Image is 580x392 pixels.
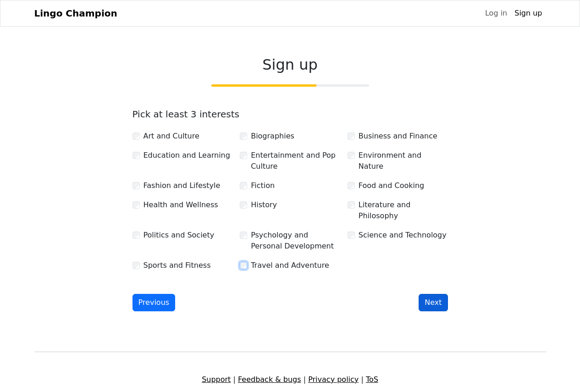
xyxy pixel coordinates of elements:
[133,294,176,311] button: Previous
[359,150,448,172] label: Environment and Nature
[29,374,552,385] div: | | |
[481,4,511,22] a: Log in
[511,4,546,22] a: Sign up
[308,375,359,384] a: Privacy policy
[144,131,199,142] label: Art and Culture
[359,199,448,221] label: Literature and Philosophy
[251,230,340,252] label: Psychology and Personal Development
[202,375,231,384] a: Support
[359,131,437,142] label: Business and Finance
[238,375,301,384] a: Feedback & bugs
[133,56,448,73] h2: Sign up
[251,180,275,191] label: Fiction
[251,199,277,210] label: History
[133,109,240,120] label: Pick at least 3 interests
[144,180,221,191] label: Fashion and Lifestyle
[144,260,211,271] label: Sports and Fitness
[251,150,340,172] label: Entertainment and Pop Culture
[251,260,329,271] label: Travel and Adventure
[366,375,378,384] a: ToS
[144,199,218,210] label: Health and Wellness
[144,150,230,161] label: Education and Learning
[251,131,294,142] label: Biographies
[34,4,117,22] a: Lingo Champion
[359,230,447,241] label: Science and Technology
[419,294,447,311] button: Next
[144,230,215,241] label: Politics and Society
[359,180,424,191] label: Food and Cooking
